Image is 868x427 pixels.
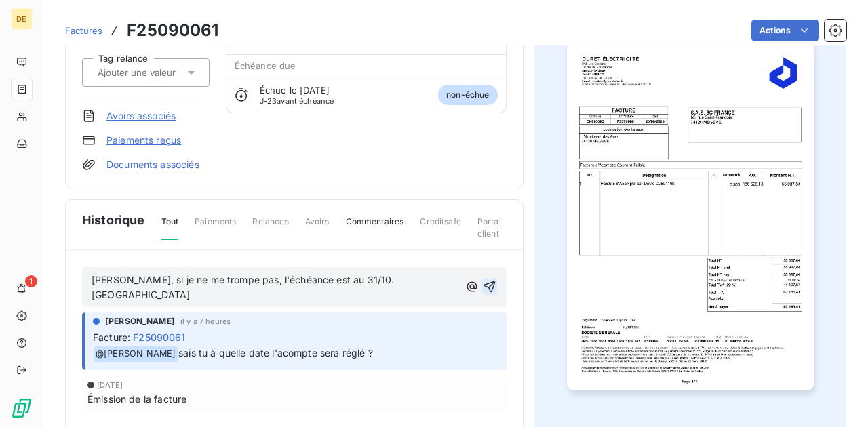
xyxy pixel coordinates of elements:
span: F25090061 [133,330,185,344]
span: il y a 7 heures [180,317,231,325]
span: Échéance due [235,60,296,71]
span: Creditsafe [420,216,461,239]
span: Factures [65,25,102,36]
span: Émission de la facture [87,392,186,406]
img: invoice_thumbnail [567,42,814,390]
span: Paiements [195,216,236,239]
span: Portail client [477,216,507,251]
input: Ajouter une valeur [96,66,233,79]
a: Avoirs associés [106,109,176,123]
a: Factures [65,24,102,37]
h3: F25090061 [127,18,218,43]
span: [DATE] [97,381,123,389]
div: DE [11,8,33,30]
img: Logo LeanPay [11,397,33,419]
a: Paiements reçus [106,134,181,147]
span: Tout [161,216,179,240]
span: Facture : [93,330,130,344]
button: Actions [751,20,819,41]
a: Documents associés [106,158,199,171]
span: avant échéance [260,97,334,105]
span: 1 [25,275,37,287]
span: sais tu à quelle date l'acompte sera réglé ? [178,347,373,359]
iframe: Intercom live chat [822,381,854,413]
span: Avoirs [305,216,330,239]
span: Relances [252,216,288,239]
span: [PERSON_NAME] [105,315,175,327]
span: @ [PERSON_NAME] [94,346,178,362]
span: Historique [82,211,145,229]
span: Commentaires [346,216,404,239]
span: [PERSON_NAME], si je ne me trompe pas, l'échéance est au 31/10. [GEOGRAPHIC_DATA] [92,274,397,301]
span: J-23 [260,96,277,106]
span: non-échue [438,85,497,105]
span: Échue le [DATE] [260,85,330,96]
